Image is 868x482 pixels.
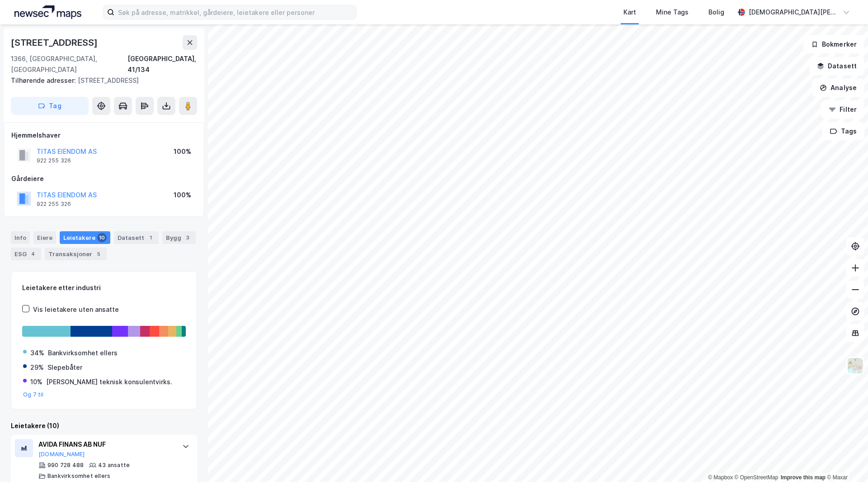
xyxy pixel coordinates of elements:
[60,231,110,244] div: Leietakere
[114,231,159,244] div: Datasett
[822,122,864,140] button: Tags
[97,233,107,242] div: 10
[812,79,864,97] button: Analyse
[11,130,197,141] div: Hjemmelshaver
[146,233,155,242] div: 1
[48,348,118,358] div: Bankvirksomhet ellers
[174,190,191,200] div: 100%
[821,100,864,119] button: Filter
[30,348,44,358] div: 34%
[11,97,89,115] button: Tag
[183,233,192,242] div: 3
[803,35,864,53] button: Bokmerker
[22,282,186,293] div: Leietakere etter industri
[708,474,733,481] a: Mapbox
[708,7,724,18] div: Bolig
[38,439,173,450] div: AVIDA FINANS AB NUF
[45,248,107,260] div: Transaksjoner
[11,76,78,84] span: Tilhørende adresser:
[656,7,689,18] div: Mine Tags
[11,35,99,50] div: [STREET_ADDRESS]
[11,420,197,431] div: Leietakere (10)
[46,377,172,387] div: [PERSON_NAME] teknisk konsulentvirks.
[98,462,130,469] div: 43 ansatte
[809,57,864,75] button: Datasett
[11,75,190,86] div: [STREET_ADDRESS]
[30,377,42,387] div: 10%
[37,200,71,208] div: 922 255 326
[11,173,197,184] div: Gårdeiere
[37,157,71,164] div: 922 255 326
[847,357,864,374] img: Z
[11,53,127,75] div: 1366, [GEOGRAPHIC_DATA], [GEOGRAPHIC_DATA]
[749,7,839,18] div: [DEMOGRAPHIC_DATA][PERSON_NAME]
[33,304,119,315] div: Vis leietakere uten ansatte
[33,231,56,244] div: Eiere
[735,474,778,481] a: OpenStreetMap
[114,5,356,19] input: Søk på adresse, matrikkel, gårdeiere, leietakere eller personer
[162,231,196,244] div: Bygg
[623,7,636,18] div: Kart
[781,474,826,481] a: Improve this map
[47,362,82,373] div: Slepebåter
[38,451,85,458] button: [DOMAIN_NAME]
[11,248,41,260] div: ESG
[94,249,103,258] div: 5
[23,391,44,398] button: Og 7 til
[11,231,30,244] div: Info
[47,472,110,480] div: Bankvirksomhet ellers
[823,439,868,482] iframe: Chat Widget
[174,146,191,157] div: 100%
[30,362,44,373] div: 29%
[14,5,81,19] img: logo.a4113a55bc3d86da70a041830d287a7e.svg
[47,462,84,469] div: 990 728 488
[28,249,38,258] div: 4
[127,53,197,75] div: [GEOGRAPHIC_DATA], 41/134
